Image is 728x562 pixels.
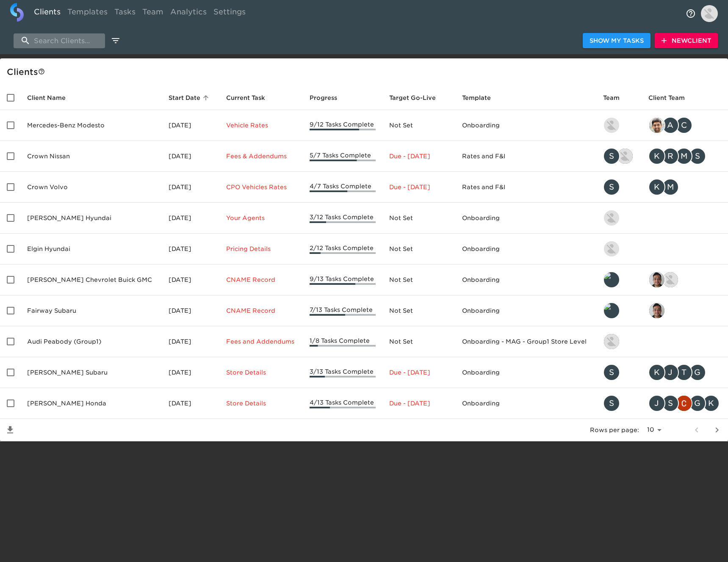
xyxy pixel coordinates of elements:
div: A [662,117,679,134]
td: 9/13 Tasks Complete [303,264,382,295]
td: [PERSON_NAME] Hyundai [20,203,162,234]
td: Fairway Subaru [20,295,162,326]
div: leland@roadster.com [603,271,634,288]
td: Not Set [382,264,455,295]
span: Template [462,93,502,103]
p: Fees and Addendums [226,337,296,346]
td: 4/13 Tasks Complete [303,388,382,419]
span: Client Name [27,93,77,103]
td: 2/12 Tasks Complete [303,234,382,264]
div: savannah@roadster.com, austin@roadster.com [603,148,634,165]
span: New Client [662,36,711,46]
img: nikko.foster@roadster.com [663,272,678,287]
td: 9/12 Tasks Complete [303,110,382,141]
div: nikko.foster@roadster.com [603,333,634,350]
td: [DATE] [162,110,219,141]
div: kevin.lo@roadster.com [603,240,634,257]
div: savannah@roadster.com [603,179,634,196]
p: Store Details [226,399,296,408]
td: Onboarding - MAG - Group1 Store Level [455,326,596,357]
p: CNAME Record [226,275,296,284]
img: leland@roadster.com [604,303,619,318]
a: Team [139,3,167,24]
p: Vehicle Rates [226,121,296,129]
button: next page [707,420,727,440]
div: K [648,179,665,196]
div: sandeep@simplemnt.com, angelique.nurse@roadster.com, clayton.mandel@roadster.com [648,117,721,134]
td: 3/13 Tasks Complete [303,357,382,388]
img: kevin.lo@roadster.com [604,210,619,226]
span: Calculated based on the start date and the duration of all Tasks contained in this Hub. [389,93,436,103]
img: Profile [701,5,718,22]
img: sai@simplemnt.com [649,303,664,318]
span: Target Go-Live [389,93,447,103]
td: Crown Nissan [20,141,162,172]
div: T [675,364,692,381]
div: S [603,179,620,196]
td: 4/7 Tasks Complete [303,172,382,203]
div: S [603,364,620,381]
td: Not Set [382,326,455,357]
img: kevin.lo@roadster.com [604,118,619,133]
td: 1/8 Tasks Complete [303,326,382,357]
a: Tasks [111,3,139,24]
td: Elgin Hyundai [20,234,162,264]
td: Crown Volvo [20,172,162,203]
p: Your Agents [226,214,296,222]
p: Fees & Addendums [226,152,296,160]
td: 7/13 Tasks Complete [303,295,382,326]
div: savannah@roadster.com [603,364,634,381]
p: Pricing Details [226,245,296,253]
span: Current Task [226,93,276,103]
td: Rates and F&I [455,141,596,172]
div: kevin.lo@roadster.com [603,117,634,134]
td: [DATE] [162,234,219,264]
img: austin@roadster.com [617,149,633,164]
select: rows per page [642,424,664,436]
p: Due - [DATE] [389,399,448,408]
a: Templates [64,3,111,24]
td: [PERSON_NAME] Honda [20,388,162,419]
div: sai@simplemnt.com, nikko.foster@roadster.com [648,271,721,288]
td: Not Set [382,110,455,141]
span: This is the next Task in this Hub that should be completed [226,93,265,103]
div: M [662,179,679,196]
svg: This is a list of all of your clients and clients shared with you [38,68,45,75]
td: Mercedes-Benz Modesto [20,110,162,141]
div: S [662,395,679,412]
div: kwilson@crowncars.com, rrobins@crowncars.com, mcooley@crowncars.com, sparent@crowncars.com [648,148,721,165]
div: S [689,148,706,165]
p: Rows per page: [590,426,639,434]
p: Due - [DATE] [389,368,448,377]
img: sai@simplemnt.com [649,272,664,287]
p: Store Details [226,368,296,377]
div: K [703,395,720,412]
div: S [603,148,620,165]
td: [DATE] [162,357,219,388]
div: Client s [7,65,725,79]
a: Analytics [167,3,210,24]
td: Not Set [382,295,455,326]
td: [DATE] [162,326,219,357]
div: S [603,395,620,412]
button: edit [108,33,123,48]
td: Onboarding [455,295,596,326]
span: Team [603,93,631,103]
div: G [689,364,706,381]
td: Rates and F&I [455,172,596,203]
td: Onboarding [455,110,596,141]
div: M [675,148,692,165]
p: Due - [DATE] [389,183,448,191]
div: kevin.lo@roadster.com [603,209,634,226]
div: K [648,364,665,381]
td: Onboarding [455,234,596,264]
div: J [662,364,679,381]
div: kwilson@crowncars.com, mcooley@crowncars.com [648,179,721,196]
img: leland@roadster.com [604,272,619,287]
button: notifications [681,3,701,24]
td: Audi Peabody (Group1) [20,326,162,357]
div: J [648,395,665,412]
a: Settings [210,3,249,24]
td: [DATE] [162,388,219,419]
div: james.kurtenbach@schomp.com, scott.graves@schomp.com, christopher.mccarthy@roadster.com, george.l... [648,395,721,412]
